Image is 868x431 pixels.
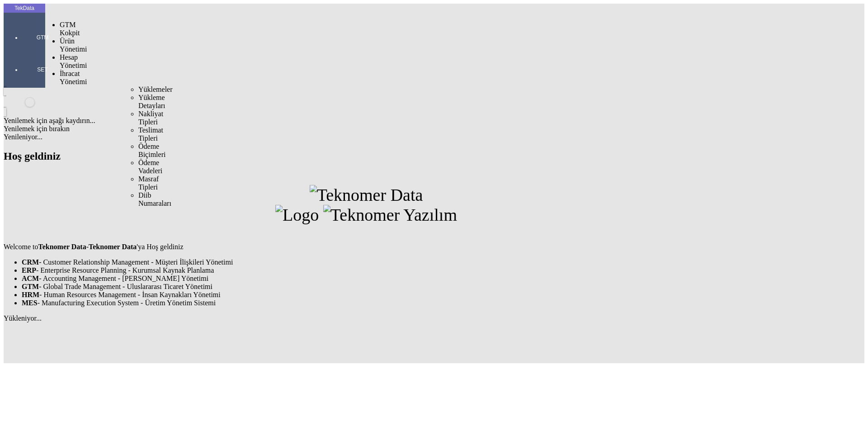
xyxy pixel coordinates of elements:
[138,126,163,142] span: Teslimat Tipleri
[60,37,87,53] span: Ürün Yönetimi
[138,191,171,207] span: Diib Numaraları
[310,185,423,205] img: Teknomer Data
[4,5,45,12] div: TekData
[4,243,729,251] p: Welcome to - 'ya Hoş geldiniz
[38,243,86,251] strong: Teknomer Data
[22,291,729,299] li: - Human Resources Management - İnsan Kaynakları Yönetimi
[138,110,163,126] span: Nakliyat Tipleri
[22,266,36,274] strong: ERP
[89,243,137,251] strong: Teknomer Data
[22,299,729,307] li: - Manufacturing Execution System - Üretim Yönetim Sistemi
[22,258,39,266] strong: CRM
[22,291,39,298] strong: HRM
[138,85,173,93] span: Yüklemeler
[138,159,162,175] span: Ödeme Vadeleri
[22,299,38,307] strong: MES
[60,70,87,85] span: İhracat Yönetimi
[138,142,165,158] span: Ödeme Biçimleri
[4,133,729,141] div: Yenileniyor...
[323,205,457,225] img: Teknomer Yazılım
[22,283,39,290] strong: GTM
[29,66,56,73] span: SET
[4,314,729,322] div: Yükleniyor...
[138,175,159,191] span: Masraf Tipleri
[4,150,729,162] h2: Hoş geldiniz
[4,125,729,133] div: Yenilemek için bırakın
[22,266,729,275] li: - Enterprise Resource Planning - Kurumsal Kaynak Planlama
[4,117,729,125] div: Yenilemek için aşağı kaydırın...
[22,275,39,282] strong: ACM
[60,21,80,37] span: GTM Kokpit
[275,205,319,225] img: Logo
[22,283,729,291] li: - Global Trade Management - Uluslararası Ticaret Yönetimi
[22,275,729,283] li: - Accounting Management - [PERSON_NAME] Yönetimi
[138,94,165,109] span: Yükleme Detayları
[22,258,729,266] li: - Customer Relationship Management - Müşteri İlişkileri Yönetimi
[60,53,87,69] span: Hesap Yönetimi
